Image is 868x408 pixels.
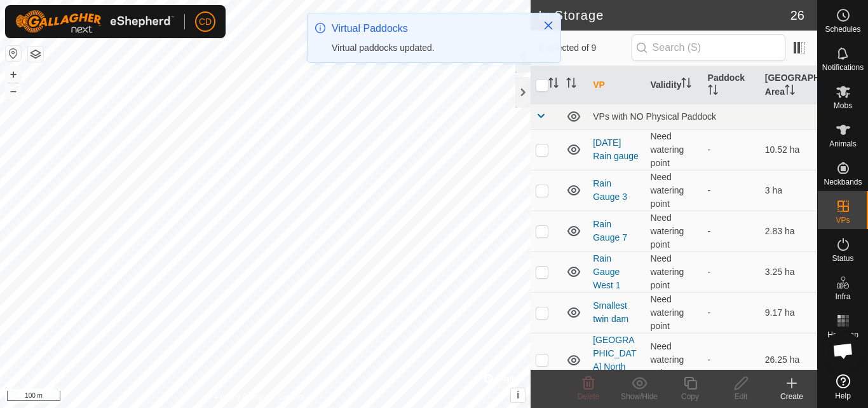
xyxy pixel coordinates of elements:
[790,6,804,25] span: 26
[593,335,636,385] a: [GEOGRAPHIC_DATA] North [DATE]
[15,10,174,33] img: Gallagher Logo
[824,178,862,186] span: Neckbands
[593,300,628,324] a: Smallest twin dam
[511,388,525,402] button: i
[332,41,530,55] div: Virtual paddocks updated.
[578,392,600,401] span: Delete
[593,137,639,161] a: [DATE] Rain gauge
[538,41,631,55] span: 0 selected of 9
[834,102,852,109] span: Mobs
[593,178,627,202] a: Rain Gauge 3
[760,333,817,387] td: 26.25 ha
[703,66,760,104] th: Paddock
[645,170,702,211] td: Need watering point
[588,66,645,104] th: VP
[703,170,760,211] td: -
[538,8,790,23] h2: In Storage
[760,170,817,211] td: 3 ha
[703,251,760,292] td: -
[822,64,864,71] span: Notifications
[829,140,857,148] span: Animals
[835,293,850,300] span: Infra
[760,129,817,170] td: 10.52 ha
[593,111,812,122] div: VPs with NO Physical Paddock
[835,392,851,400] span: Help
[614,391,665,402] div: Show/Hide
[645,211,702,251] td: Need watering point
[593,253,620,290] a: Rain Gauge West 1
[199,15,212,29] span: CD
[703,211,760,251] td: -
[6,83,21,99] button: –
[645,292,702,333] td: Need watering point
[760,251,817,292] td: 3.25 ha
[632,34,785,61] input: Search (S)
[681,80,691,90] p-sorticon: Activate to sort
[703,129,760,170] td: -
[645,66,702,104] th: Validity
[548,80,559,90] p-sorticon: Activate to sort
[825,25,860,33] span: Schedules
[28,46,43,62] button: Map Layers
[708,87,718,97] p-sorticon: Activate to sort
[715,391,766,402] div: Edit
[215,391,263,403] a: Privacy Policy
[645,129,702,170] td: Need watering point
[785,87,795,97] p-sorticon: Activate to sort
[818,369,868,405] a: Help
[645,251,702,292] td: Need watering point
[827,331,858,339] span: Heatmap
[836,216,850,224] span: VPs
[760,66,817,104] th: [GEOGRAPHIC_DATA] Area
[517,390,519,400] span: i
[593,219,627,243] a: Rain Gauge 7
[665,391,715,402] div: Copy
[332,21,530,36] div: Virtual Paddocks
[566,80,576,90] p-sorticon: Activate to sort
[832,255,853,262] span: Status
[539,17,557,34] button: Close
[6,46,21,61] button: Reset Map
[760,211,817,251] td: 2.83 ha
[645,333,702,387] td: Need watering point
[703,292,760,333] td: -
[703,333,760,387] td: -
[278,391,315,403] a: Contact Us
[766,391,817,402] div: Create
[6,67,21,82] button: +
[760,292,817,333] td: 9.17 ha
[824,332,862,370] div: Open chat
